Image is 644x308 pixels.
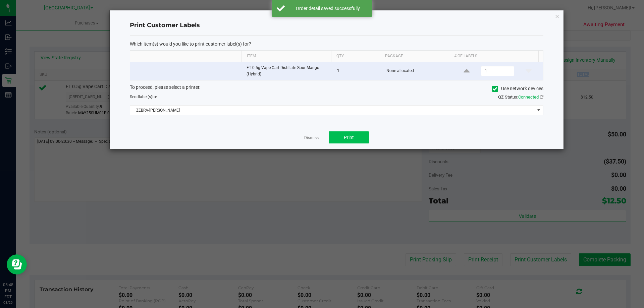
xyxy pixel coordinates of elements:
span: Connected [518,95,539,100]
span: label(s) [139,95,152,99]
iframe: Resource center [7,254,27,274]
span: Print [344,135,354,140]
td: None allocated [382,62,452,80]
td: FT 0.5g Vape Cart Distillate Sour Mango (Hybrid) [243,62,333,80]
span: ZEBRA-[PERSON_NAME] [130,106,535,115]
div: To proceed, please select a printer. [125,84,548,94]
a: Dismiss [304,135,319,141]
label: Use network devices [492,85,543,92]
th: Qty [331,51,380,62]
th: Item [241,51,331,62]
div: Order detail saved successfully [288,5,367,12]
p: Which item(s) would you like to print customer label(s) for? [130,41,543,47]
td: 1 [333,62,382,80]
th: # of labels [449,51,538,62]
th: Package [380,51,449,62]
span: QZ Status: [498,95,543,100]
span: Send to: [130,95,157,99]
h4: Print Customer Labels [130,21,543,30]
button: Print [329,131,369,143]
